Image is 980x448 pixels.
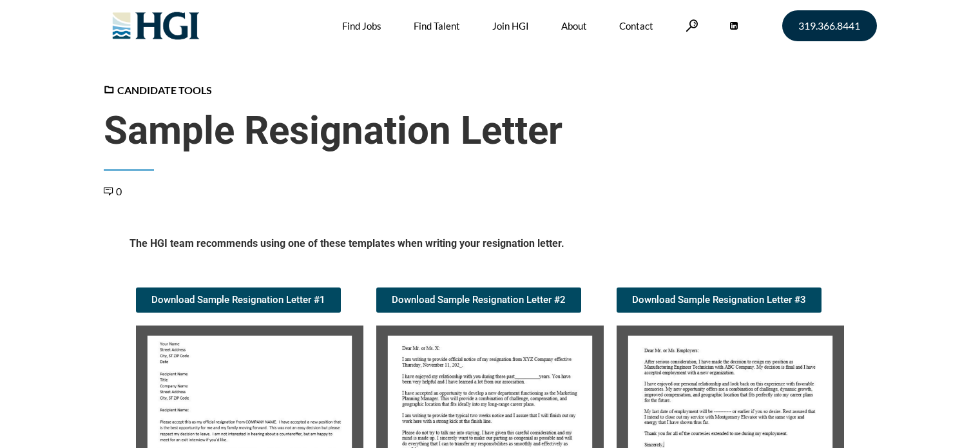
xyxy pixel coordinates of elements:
a: Download Sample Resignation Letter #3 [617,287,821,313]
span: Sample Resignation Letter [104,108,877,154]
span: Download Sample Resignation Letter #2 [392,295,566,305]
a: Download Sample Resignation Letter #1 [136,287,341,313]
a: 0 [104,185,122,197]
a: Candidate Tools [104,84,212,96]
a: Search [686,19,698,32]
a: Download Sample Resignation Letter #2 [376,287,581,313]
span: Download Sample Resignation Letter #3 [632,295,806,305]
h5: The HGI team recommends using one of these templates when writing your resignation letter. [130,237,851,255]
span: Download Sample Resignation Letter #1 [151,295,325,305]
a: 319.366.8441 [782,10,877,41]
span: 319.366.8441 [798,21,860,31]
